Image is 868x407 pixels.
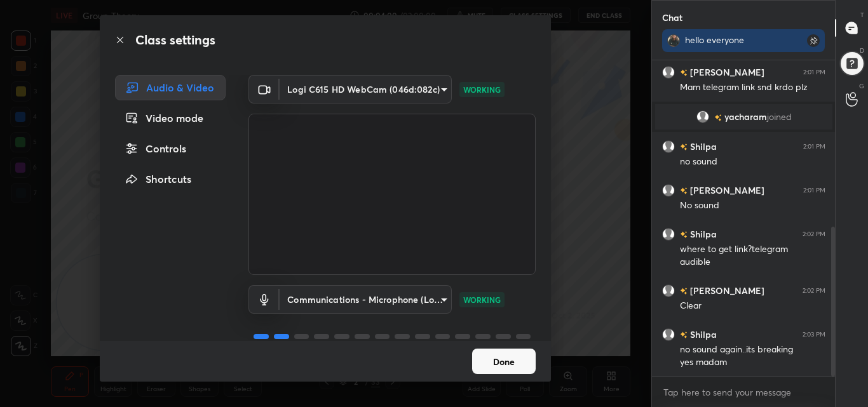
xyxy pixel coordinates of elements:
[688,328,717,341] h6: Shilpa
[463,294,501,305] p: WORKING
[662,228,675,241] img: default.png
[680,344,825,356] div: no sound again..its breaking
[680,243,825,256] div: where to get link?telegram
[662,184,675,197] img: default.png
[680,69,688,76] img: no-rating-badge.077c3623.svg
[688,227,717,241] h6: Shilpa
[472,349,536,374] button: Done
[662,66,675,79] img: default.png
[680,156,825,168] div: no sound
[680,331,688,338] img: no-rating-badge.077c3623.svg
[803,69,825,76] div: 2:01 PM
[803,287,825,295] div: 2:02 PM
[803,187,825,194] div: 2:01 PM
[859,81,864,91] p: G
[680,300,825,312] div: Clear
[652,60,836,377] div: grid
[803,331,825,338] div: 2:03 PM
[115,166,226,192] div: Shortcuts
[680,288,688,295] img: no-rating-badge.077c3623.svg
[724,112,766,122] span: yacharam
[696,110,709,123] img: default.png
[803,230,825,238] div: 2:02 PM
[766,112,791,122] span: joined
[115,105,226,131] div: Video mode
[667,34,680,47] img: 90448af0b9cb4c5687ded3cc1f3856a3.jpg
[662,284,675,297] img: default.png
[135,30,215,50] h2: Class settings
[463,84,501,95] p: WORKING
[688,140,717,153] h6: Shilpa
[680,231,688,238] img: no-rating-badge.077c3623.svg
[680,143,688,150] img: no-rating-badge.077c3623.svg
[680,187,688,194] img: no-rating-badge.077c3623.svg
[688,284,764,297] h6: [PERSON_NAME]
[688,183,764,197] h6: [PERSON_NAME]
[714,114,721,121] img: no-rating-badge.077c3623.svg
[115,136,226,161] div: Controls
[662,328,675,341] img: default.png
[680,256,825,269] div: audible
[652,1,693,34] p: Chat
[662,140,675,153] img: default.png
[280,285,452,314] div: Logi C615 HD WebCam (046d:082c)
[680,81,825,94] div: Mam telegram link snd krdo plz
[280,75,452,103] div: Logi C615 HD WebCam (046d:082c)
[860,10,864,20] p: T
[680,199,825,212] div: No sound
[860,46,864,55] p: D
[680,356,825,369] div: yes madam
[685,34,780,46] div: hello everyone
[115,75,226,100] div: Audio & Video
[803,143,825,150] div: 2:01 PM
[688,65,764,79] h6: [PERSON_NAME]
